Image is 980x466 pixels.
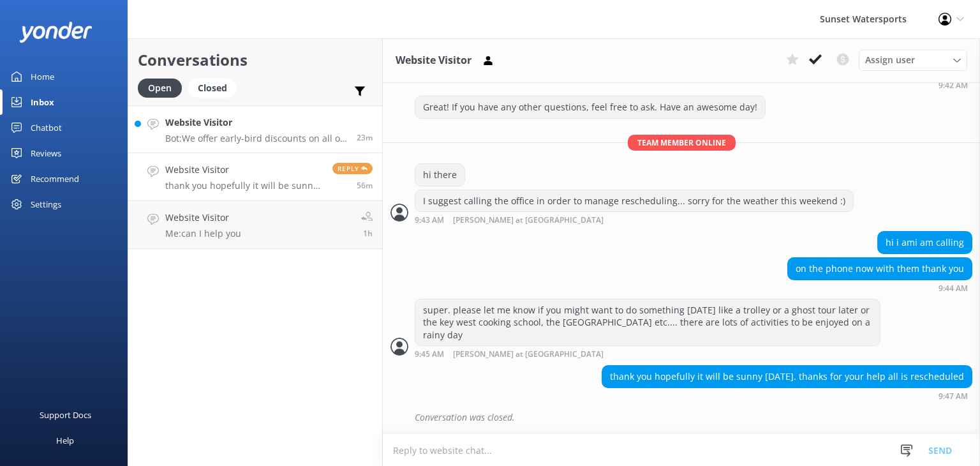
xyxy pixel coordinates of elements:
[939,285,968,292] strong: 9:44 AM
[939,393,968,400] strong: 9:47 AM
[363,228,373,239] span: Oct 04 2025 07:50am (UTC -05:00) America/Cancun
[878,232,972,253] div: hi i ami am calling
[165,180,323,192] p: thank you hopefully it will be sunny [DATE]. thanks for your help all is rescheduled
[602,366,972,387] div: thank you hopefully it will be sunny [DATE]. thanks for your help all is rescheduled
[56,428,74,453] div: Help
[453,216,604,225] span: [PERSON_NAME] at [GEOGRAPHIC_DATA]
[165,211,241,225] h4: Website Visitor
[138,79,182,98] div: Open
[165,163,323,177] h4: Website Visitor
[865,53,915,67] span: Assign user
[138,80,188,94] a: Open
[787,283,972,292] div: Oct 04 2025 08:44am (UTC -05:00) America/Cancun
[165,116,347,130] h4: Website Visitor
[165,228,241,239] p: Me: can I help you
[415,407,972,428] div: Conversation was closed.
[415,216,444,225] strong: 9:43 AM
[415,349,880,359] div: Oct 04 2025 08:45am (UTC -05:00) America/Cancun
[415,350,444,359] strong: 9:45 AM
[415,164,464,186] div: hi there
[357,180,373,191] span: Oct 04 2025 08:47am (UTC -05:00) America/Cancun
[415,215,854,225] div: Oct 04 2025 08:43am (UTC -05:00) America/Cancun
[31,192,61,217] div: Settings
[128,105,382,153] a: Website VisitorBot:We offer early-bird discounts on all of our morning trips! When you book direc...
[788,258,972,280] div: on the phone now with them thank you
[31,115,62,140] div: Chatbot
[31,140,61,166] div: Reviews
[939,80,972,89] div: Oct 04 2025 08:42am (UTC -05:00) America/Cancun
[859,50,967,70] div: Assign User
[332,163,373,174] span: Reply
[415,96,765,118] div: Great! If you have any other questions, feel free to ask. Have an awesome day!
[396,52,471,69] h3: Website Visitor
[19,22,93,43] img: yonder-white-logo.png
[188,80,243,94] a: Closed
[31,64,54,89] div: Home
[40,402,91,428] div: Support Docs
[628,135,736,151] span: Team member online
[31,166,79,192] div: Recommend
[357,132,373,143] span: Oct 04 2025 09:20am (UTC -05:00) America/Cancun
[390,407,972,428] div: 2025-10-04T14:32:05.486
[939,82,968,89] strong: 9:42 AM
[165,133,347,144] p: Bot: We offer early-bird discounts on all of our morning trips! When you book directly with us, w...
[415,190,853,212] div: I suggest calling the office in order to manage rescheduling... sorry for the weather this weeken...
[602,391,972,400] div: Oct 04 2025 08:47am (UTC -05:00) America/Cancun
[31,89,54,115] div: Inbox
[128,201,382,249] a: Website VisitorMe:can I help you1h
[138,48,373,72] h2: Conversations
[128,153,382,201] a: Website Visitorthank you hopefully it will be sunny [DATE]. thanks for your help all is reschedul...
[453,350,604,359] span: [PERSON_NAME] at [GEOGRAPHIC_DATA]
[415,299,880,346] div: super. please let me know if you might want to do something [DATE] like a trolley or a ghost tour...
[188,79,237,98] div: Closed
